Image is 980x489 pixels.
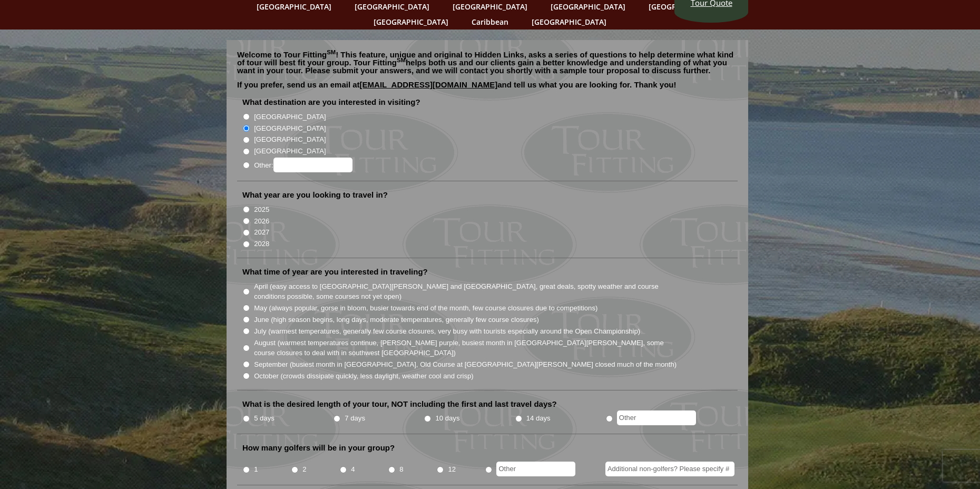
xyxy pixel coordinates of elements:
[605,462,734,476] input: Additional non-golfers? Please specify #
[399,464,403,475] label: 8
[254,123,326,134] label: [GEOGRAPHIC_DATA]
[254,338,678,358] label: August (warmest temperatures continue, [PERSON_NAME] purple, busiest month in [GEOGRAPHIC_DATA][P...
[254,204,269,215] label: 2025
[302,464,306,475] label: 2
[617,410,696,425] input: Other
[242,190,388,200] label: What year are you looking to travel in?
[237,51,738,74] p: Welcome to Tour Fitting ! This feature, unique and original to Hidden Links, asks a series of que...
[254,146,326,157] label: [GEOGRAPHIC_DATA]
[237,81,738,96] p: If you prefer, send us an email at and tell us what you are looking for. Thank you!
[254,134,326,145] label: [GEOGRAPHIC_DATA]
[254,315,539,325] label: June (high season begins, long days, moderate temperatures, generally few course closures)
[254,281,678,302] label: April (easy access to [GEOGRAPHIC_DATA][PERSON_NAME] and [GEOGRAPHIC_DATA], great deals, spotty w...
[368,14,454,30] a: [GEOGRAPHIC_DATA]
[360,80,498,89] a: [EMAIL_ADDRESS][DOMAIN_NAME]
[254,303,597,314] label: May (always popular, gorse in bloom, busier towards end of the month, few course closures due to ...
[254,158,352,172] label: Other:
[254,239,269,249] label: 2028
[254,371,474,382] label: October (crowds dissipate quickly, less daylight, weather cool and crisp)
[436,413,460,424] label: 10 days
[242,399,557,409] label: What is the desired length of your tour, NOT including the first and last travel days?
[466,14,514,30] a: Caribbean
[242,97,420,107] label: What destination are you interested in visiting?
[254,216,269,227] label: 2026
[397,57,406,63] sup: SM
[345,413,365,424] label: 7 days
[254,326,640,337] label: July (warmest temperatures, generally few course closures, very busy with tourists especially aro...
[351,464,355,475] label: 4
[526,14,612,30] a: [GEOGRAPHIC_DATA]
[496,462,575,476] input: Other
[273,158,352,172] input: Other:
[254,227,269,238] label: 2027
[327,49,336,55] sup: SM
[254,464,258,475] label: 1
[242,443,395,453] label: How many golfers will be in your group?
[242,267,428,277] label: What time of year are you interested in traveling?
[254,112,326,122] label: [GEOGRAPHIC_DATA]
[254,413,275,424] label: 5 days
[254,359,677,370] label: September (busiest month in [GEOGRAPHIC_DATA], Old Course at [GEOGRAPHIC_DATA][PERSON_NAME] close...
[526,413,551,424] label: 14 days
[448,464,456,475] label: 12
